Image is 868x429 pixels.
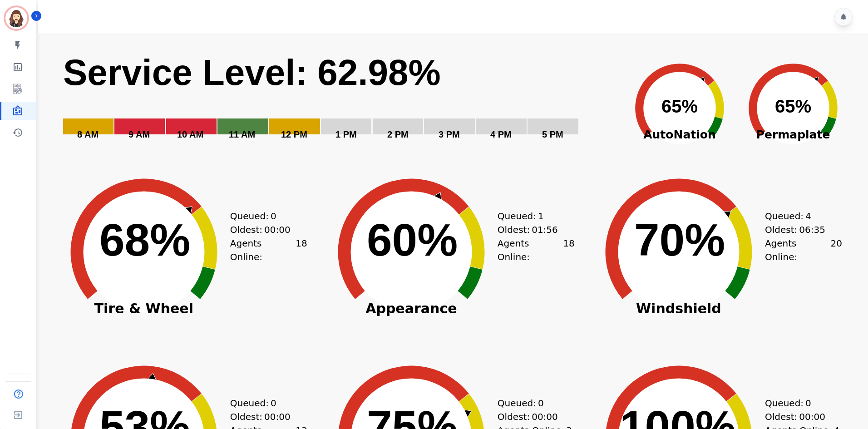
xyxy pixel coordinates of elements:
span: 20 [830,237,842,264]
text: 12 PM [281,129,307,139]
text: 60% [367,214,458,265]
text: 1 PM [335,129,357,139]
span: 00:00 [264,410,291,424]
div: Queued: [498,209,566,223]
text: 65% [661,96,698,116]
text: 5 PM [542,129,563,139]
text: Service Level: 62.98% [63,52,441,93]
text: 8 AM [77,129,99,139]
div: Queued: [230,396,298,410]
div: Oldest: [230,223,298,237]
svg: Service Level: 0% [62,50,621,153]
text: 10 AM [177,129,203,139]
div: Queued: [498,396,566,410]
text: 2 PM [387,129,409,139]
span: 0 [538,396,544,410]
div: Agents Online: [765,237,842,264]
span: 01:56 [532,223,558,237]
span: 00:00 [532,410,558,424]
span: 06:35 [799,223,825,237]
text: 11 AM [229,129,255,139]
span: 0 [271,209,276,223]
div: Oldest: [765,223,833,237]
div: Oldest: [498,223,566,237]
span: Tire & Wheel [53,304,235,313]
div: Queued: [765,209,833,223]
span: Windshield [588,304,769,313]
span: Permaplate [736,126,850,143]
span: 0 [805,396,811,410]
img: Bordered avatar [5,7,27,29]
div: Oldest: [230,410,298,424]
text: 4 PM [490,129,512,139]
span: Appearance [321,304,502,313]
div: Oldest: [765,410,833,424]
span: 1 [538,209,544,223]
text: 9 AM [128,129,150,139]
span: 18 [296,237,307,264]
div: Agents Online: [230,237,307,264]
div: Queued: [230,209,298,223]
text: 3 PM [439,129,460,139]
div: Queued: [765,396,833,410]
text: 68% [99,214,190,265]
span: 18 [563,237,574,264]
text: 70% [634,214,725,265]
span: AutoNation [623,126,736,143]
div: Agents Online: [498,237,575,264]
span: 0 [271,396,276,410]
div: Oldest: [498,410,566,424]
span: 4 [805,209,811,223]
span: 00:00 [799,410,825,424]
text: 65% [775,96,811,116]
span: 00:00 [264,223,291,237]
